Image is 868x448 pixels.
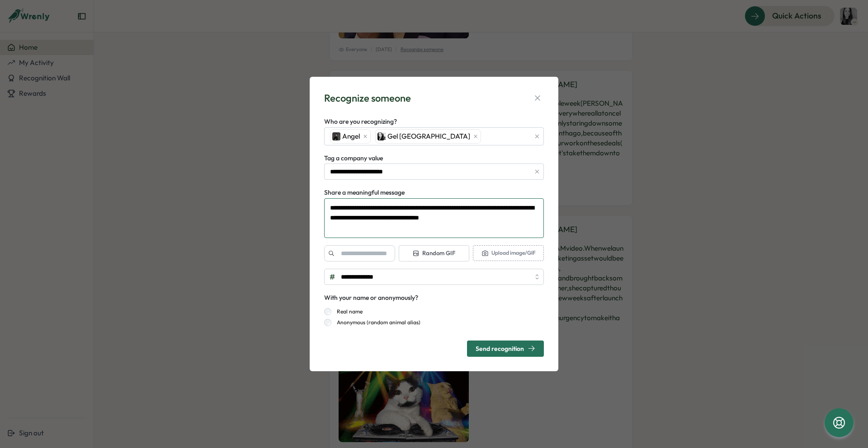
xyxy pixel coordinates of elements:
[324,154,383,163] label: Tag a company value
[332,132,340,140] img: Angel
[467,341,544,357] button: Send recognition
[342,131,360,141] span: Angel
[331,319,420,326] label: Anonymous (random animal alias)
[476,345,535,352] div: Send recognition
[412,249,455,257] span: Random GIF
[399,245,470,261] button: Random GIF
[324,91,411,105] div: Recognize someone
[324,188,405,198] label: Share a meaningful message
[331,308,363,315] label: Real name
[324,293,418,303] div: With your name or anonymously?
[387,131,470,141] span: Gel [GEOGRAPHIC_DATA]
[377,132,386,140] img: Gel San Diego
[324,117,397,127] label: Who are you recognizing?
